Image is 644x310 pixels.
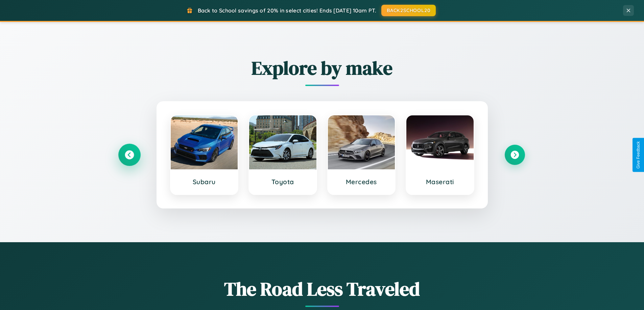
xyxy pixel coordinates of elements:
[636,141,641,169] div: Give Feedback
[119,276,525,302] h1: The Road Less Traveled
[119,55,525,81] h2: Explore by make
[335,178,388,186] h3: Mercedes
[413,178,467,186] h3: Maserati
[381,5,436,16] button: BACK2SCHOOL20
[177,178,231,186] h3: Subaru
[198,7,376,14] span: Back to School savings of 20% in select cities! Ends [DATE] 10am PT.
[256,178,310,186] h3: Toyota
